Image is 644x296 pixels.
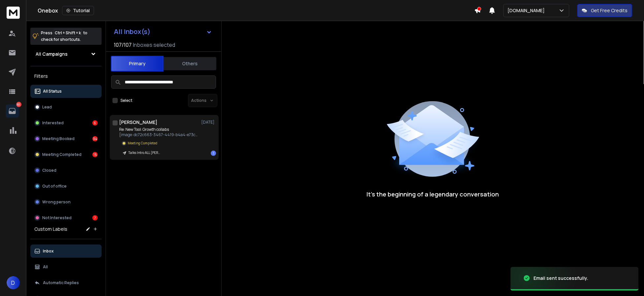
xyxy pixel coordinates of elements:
[30,245,102,258] button: Inbox
[42,104,52,110] p: Lead
[92,215,98,221] div: 7
[30,211,102,224] button: Not Interested7
[54,29,82,37] span: Ctrl + Shift + k
[36,51,68,57] h1: All Campaigns
[30,72,102,81] h3: Filters
[6,104,19,118] a: 62
[30,164,102,177] button: Closed
[133,41,175,49] h3: Inboxes selected
[30,195,102,209] button: Wrong person
[211,151,216,156] div: 1
[42,152,81,157] p: Meeting Completed
[30,260,102,274] button: All
[42,184,67,189] p: Out of office
[367,190,499,199] p: It’s the beginning of a legendary conversation
[42,120,64,126] p: Interested
[41,30,87,43] p: Press to check for shortcuts.
[34,226,67,232] h3: Custom Labels
[120,98,132,103] label: Select
[30,276,102,289] button: Automatic Replies
[119,132,198,137] p: [image: dc72c663-3467-4419-b4a4-e73cd3b9114b.png] *[PERSON_NAME] **[DOMAIN_NAME]* *Author,
[42,136,75,141] p: Meeting Booked
[30,180,102,193] button: Out of office
[7,276,20,289] button: D
[30,85,102,98] button: All Status
[591,7,628,14] p: Get Free Credits
[43,264,48,270] p: All
[30,47,102,61] button: All Campaigns
[16,102,21,107] p: 62
[62,6,94,15] button: Tutorial
[92,152,98,157] div: 15
[30,101,102,114] button: Lead
[43,249,54,254] p: Inbox
[30,148,102,161] button: Meeting Completed15
[109,25,217,38] button: All Inbox(s)
[42,168,56,173] p: Closed
[534,275,589,281] div: Email sent successfully.
[111,56,164,72] button: Primary
[114,28,150,35] h1: All Inbox(s)
[508,7,548,14] p: [DOMAIN_NAME]
[30,132,102,145] button: Meeting Booked34
[92,120,98,126] div: 6
[43,280,79,285] p: Automatic Replies
[201,120,216,125] p: [DATE]
[92,136,98,141] div: 34
[38,6,474,15] div: Onebox
[164,56,216,71] button: Others
[114,41,132,49] span: 107 / 107
[119,127,198,132] p: Re: New Tool: Growth collabs
[42,215,72,221] p: Not Interested
[42,199,71,205] p: Wrong person
[119,119,157,126] h1: [PERSON_NAME]
[128,150,160,155] p: Talks Intro ALL [PERSON_NAME]@ #20250701
[43,89,62,94] p: All Status
[128,141,157,146] p: Meeting Completed
[577,4,632,17] button: Get Free Credits
[30,116,102,130] button: Interested6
